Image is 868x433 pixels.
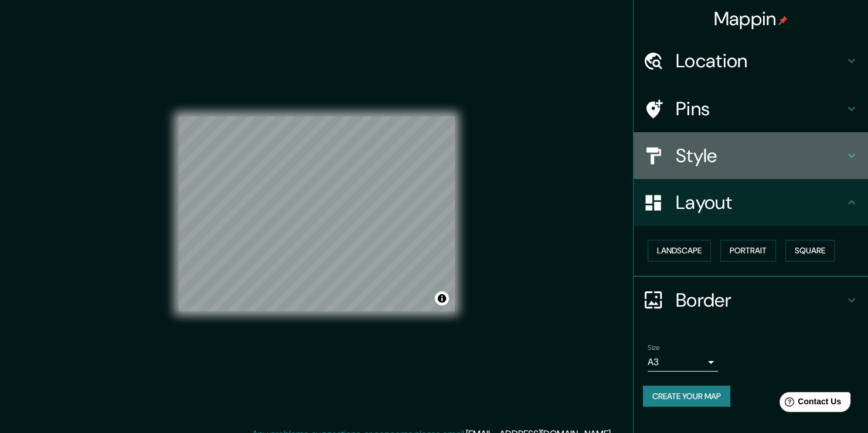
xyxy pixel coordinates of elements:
[785,240,835,262] button: Square
[648,353,718,372] div: A3
[676,97,845,121] h4: Pins
[634,179,868,226] div: Layout
[676,49,845,73] h4: Location
[179,116,455,311] canvas: Map
[676,144,845,167] h4: Style
[676,191,845,214] h4: Layout
[643,386,730,407] button: Create your map
[720,240,776,262] button: Portrait
[714,7,788,30] h4: Mappin
[634,132,868,179] div: Style
[778,16,788,25] img: pin-icon.png
[634,277,868,324] div: Border
[648,240,711,262] button: Landscape
[634,85,868,132] div: Pins
[435,291,449,305] button: Toggle attribution
[634,37,868,84] div: Location
[676,288,845,312] h4: Border
[764,387,855,420] iframe: Help widget launcher
[648,342,660,352] label: Size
